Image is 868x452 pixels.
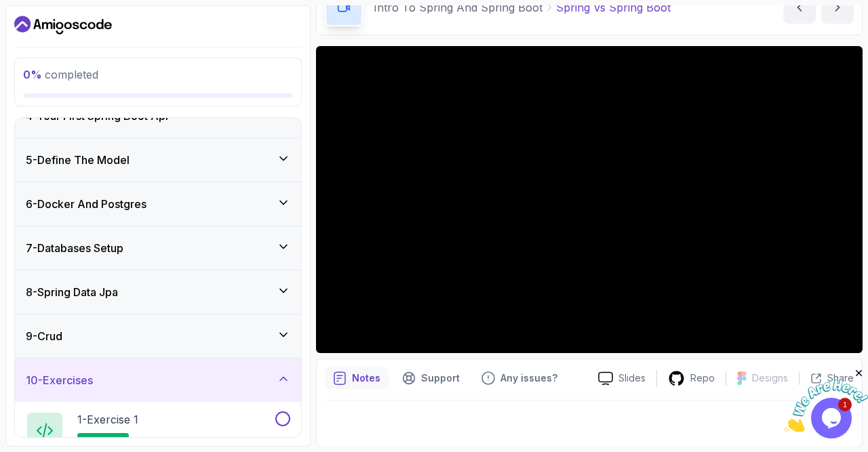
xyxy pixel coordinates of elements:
button: 6-Docker And Postgres [15,182,301,226]
h3: 6 - Docker And Postgres [26,196,146,212]
span: 0 % [23,68,42,81]
h3: 9 - Crud [26,328,62,344]
h3: 5 - Define The Model [26,152,130,168]
button: Support button [394,367,468,389]
iframe: chat widget [784,367,868,432]
p: Any issues? [500,371,557,385]
p: Support [421,371,460,385]
a: Repo [657,370,726,387]
h3: 7 - Databases Setup [26,240,123,256]
a: Slides [587,371,656,386]
p: 1 - Exercise 1 [77,411,138,428]
button: 10-Exercises [15,358,301,402]
a: Dashboard [14,14,112,36]
button: notes button [325,367,389,389]
button: 8-Spring Data Jpa [15,270,301,314]
span: exercise [85,436,121,447]
h3: 8 - Spring Data Jpa [26,284,118,300]
p: Repo [690,371,715,385]
h3: 10 - Exercises [26,372,93,388]
button: 1-Exercise 1exercise [26,411,290,449]
button: Feedback button [473,367,566,389]
button: 9-Crud [15,314,301,358]
p: Designs [752,371,788,385]
p: Notes [352,371,380,385]
button: 7-Databases Setup [15,226,301,270]
p: Slides [618,371,646,385]
button: 5-Define The Model [15,138,301,182]
iframe: 1 - Spring vs Spring Boot [316,46,863,353]
span: completed [23,68,98,81]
